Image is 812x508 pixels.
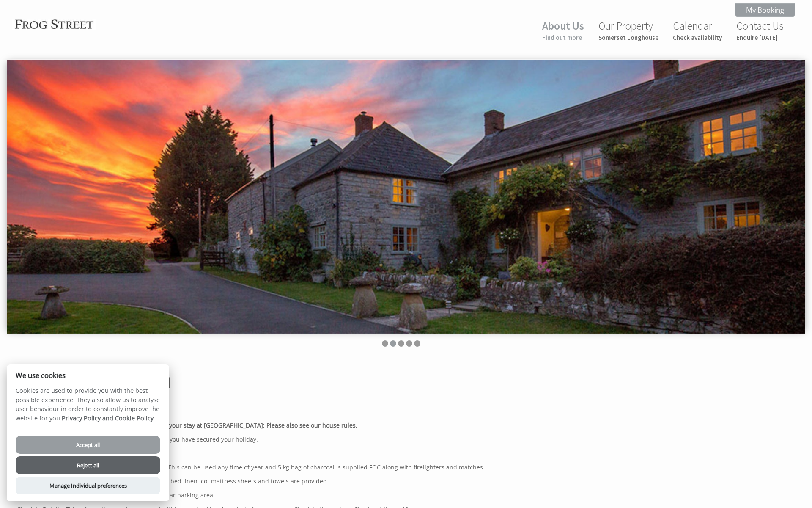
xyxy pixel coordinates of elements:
button: Manage Individual preferences [16,477,160,494]
small: Somerset Longhouse [598,33,658,41]
p: Cookies are used to provide you with the best possible experience. They also allow us to analyse ... [7,386,169,429]
h1: About [GEOGRAPHIC_DATA] [17,373,785,389]
p: BBQ: There is a charcoal barbecue in the BBQ lodge. This can be used any time of year and 5 kg ba... [17,463,785,471]
small: Find out more [542,33,584,41]
p: Bed Linen and Towels: Duvets and pillows (synthetic), bed linen, cot mattress sheets and towels a... [17,477,785,485]
strong: We hope the following information will help you plan your stay at [GEOGRAPHIC_DATA]: Please also ... [17,421,357,429]
p: CCTV/Noise Monitors: CCTV covers the driveway and car parking area. [17,491,785,499]
a: Privacy Policy and Cookie Policy [62,414,154,422]
a: Contact UsEnquire [DATE] [736,19,784,41]
button: Reject all [16,456,160,474]
button: Accept all [16,436,160,454]
a: CalendarCheck availability [673,19,722,41]
small: Check availability [673,33,722,41]
small: Enquire [DATE] [736,33,784,41]
a: About UsFind out more [542,19,584,41]
img: Frog Street [12,19,96,30]
a: My Booking [735,3,795,17]
p: Bath robes: One robe is supplied per guest. [17,449,785,457]
h1: A to Z information [17,398,785,414]
a: Our PropertySomerset Longhouse [598,19,658,41]
h2: We use cookies [7,371,169,379]
p: Address: This can be found within your booking once you have secured your holiday. [17,435,785,443]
